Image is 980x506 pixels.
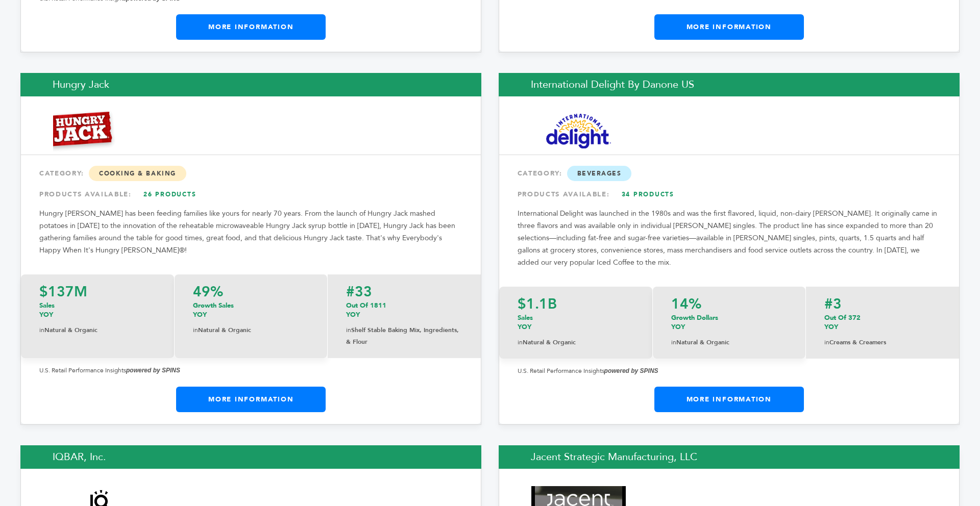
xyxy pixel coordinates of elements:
p: U.S. Retail Performance Insights [518,365,941,377]
p: U.S. Retail Performance Insights [39,364,462,376]
p: International Delight was launched in the 1980s and was the first flavored, liquid, non-dairy [PE... [518,208,941,269]
p: Out of 1811 [346,301,462,319]
p: Out of 372 [824,313,941,332]
p: Creams & Creamers [824,337,941,348]
p: Natural & Organic [671,337,787,348]
p: Natural & Organic [518,337,634,348]
span: YOY [824,322,838,332]
span: YOY [39,310,53,319]
span: in [39,326,44,334]
span: YOY [518,322,531,332]
a: 26 Products [134,185,206,204]
p: Shelf Stable Baking Mix, Ingredients, & Flour [346,324,462,348]
img: International Delight by Danone US [531,114,626,148]
span: Cooking & Baking [89,166,186,181]
p: Sales [39,301,156,319]
span: in [346,326,351,334]
span: YOY [671,322,685,332]
p: Growth Dollars [671,313,787,332]
span: in [193,326,198,334]
h2: International Delight by Danone US [499,73,960,96]
a: More Information [654,14,804,40]
p: $137M [39,285,156,299]
p: Sales [518,313,634,332]
div: PRODUCTS AVAILABLE: [39,185,462,204]
span: in [518,338,523,346]
p: Natural & Organic [39,324,156,336]
span: YOY [346,310,360,319]
a: More Information [176,387,326,412]
img: Hungry Jack [53,109,116,153]
p: #33 [346,285,462,299]
div: PRODUCTS AVAILABLE: [518,185,941,204]
a: More Information [654,387,804,412]
div: CATEGORY: [39,164,462,183]
p: #3 [824,297,941,311]
p: Natural & Organic [193,324,309,336]
h2: Jacent Strategic Manufacturing, LLC [499,445,960,469]
a: More Information [176,14,326,40]
span: YOY [193,310,207,319]
p: Growth Sales [193,301,309,319]
span: in [824,338,829,346]
a: 34 Products [612,185,683,204]
p: 49% [193,285,309,299]
span: in [671,338,676,346]
p: Hungry [PERSON_NAME] has been feeding families like yours for nearly 70 years. From the launch of... [39,208,462,257]
h2: Hungry Jack [20,73,481,96]
strong: powered by SPINS [604,367,658,374]
p: 14% [671,297,787,311]
strong: powered by SPINS [126,367,180,374]
span: Beverages [567,166,632,181]
p: $1.1B [518,297,634,311]
div: CATEGORY: [518,164,941,183]
h2: IQBAR, Inc. [20,445,481,469]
